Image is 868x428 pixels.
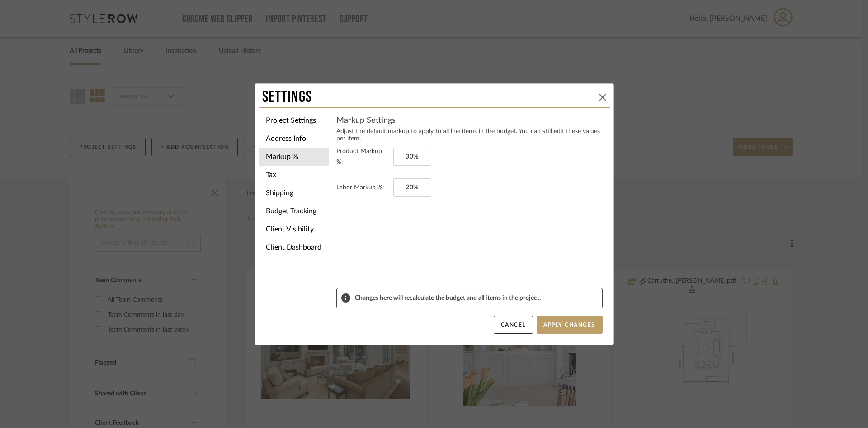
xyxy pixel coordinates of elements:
li: Client Dashboard [259,238,329,256]
h4: Markup Settings [336,115,603,126]
li: Markup % [259,148,329,166]
li: Tax [259,166,329,184]
p: Adjust the default markup to apply to all line items in the budget. You can still edit these valu... [336,128,603,142]
li: Shipping [259,184,329,202]
label: Labor Markup %: [336,182,390,193]
button: Apply Changes [537,316,603,334]
label: Product Markup %: [336,146,390,168]
button: Cancel [494,316,533,334]
li: Address Info [259,130,329,148]
li: Client Visibility [259,220,329,238]
div: Settings [262,87,595,107]
li: Project Settings [259,111,329,130]
li: Budget Tracking [259,202,329,220]
span: Changes here will recalculate the budget and all items in the project. [355,294,598,302]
